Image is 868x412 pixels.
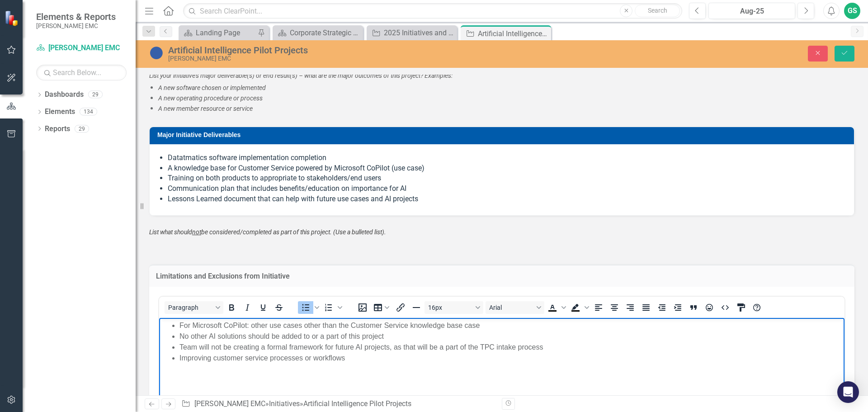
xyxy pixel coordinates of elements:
div: Text color Black [545,301,567,314]
button: Align center [607,301,622,314]
div: Artificial Intelligence Pilot Projects [303,399,411,408]
a: 2025 Initiatives and Beyond [369,27,455,38]
a: Corporate Strategic Plan Through 2026 [275,27,361,38]
small: [PERSON_NAME] EMC [36,22,116,29]
div: » » [181,399,495,409]
button: Align right [623,301,638,314]
div: Corporate Strategic Plan Through 2026 [290,27,361,38]
span: List your initiative’s major deliverable(s) or end result(s) – what are the major outcomes of thi... [149,72,453,79]
button: Strikethrough [271,301,287,314]
div: Artificial Intelligence Pilot Projects [168,45,545,55]
a: Dashboards [45,90,84,100]
button: Font size 16px [425,301,483,314]
button: Underline [255,301,271,314]
div: 2025 Initiatives and Beyond [384,27,455,38]
li: A knowledge base for Customer Service powered by Microsoft CoPilot (use case) [168,163,845,174]
div: 29 [75,125,89,133]
button: Justify [638,301,654,314]
button: Insert/edit link [393,301,408,314]
li: Communication plan that includes benefits/education on importance for AI [168,184,845,194]
button: Table [371,301,392,314]
button: Increase indent [670,301,685,314]
div: Aug-25 [712,6,792,17]
h3: Major Initiative Deliverables [157,132,849,138]
div: Artificial Intelligence Pilot Projects [478,28,549,39]
button: Help [749,301,764,314]
a: [PERSON_NAME] EMC [36,43,127,53]
span: List what should be considered/completed as part of this project. (Use a bulleted list). [149,228,386,236]
button: Decrease indent [654,301,670,314]
button: Search [635,5,680,17]
button: Aug-25 [708,3,795,19]
div: Bullet list [298,301,321,314]
button: Block Paragraph [165,301,223,314]
a: Initiatives [269,399,300,408]
span: A new software chosen or implemented [158,84,266,91]
input: Search Below... [36,65,127,81]
li: Lessons Learned document that can help with future use cases and AI projects [168,194,845,204]
span: not [192,228,201,236]
button: Horizontal line [409,301,424,314]
button: GS [844,3,860,19]
h3: Limitations and Exclusions from Initiative [156,272,848,280]
span: A new member resource or service [158,105,253,112]
img: No Information [149,46,164,60]
button: Blockquote [686,301,701,314]
button: Bold [224,301,239,314]
button: Emojis [702,301,717,314]
button: HTML Editor [717,301,733,314]
span: 16px [428,304,472,311]
a: Landing Page [181,27,255,38]
div: Open Intercom Messenger [837,381,859,403]
li: Datatmatics software implementation completion [168,153,845,163]
a: [PERSON_NAME] EMC [194,399,265,408]
button: CSS Editor [733,301,749,314]
a: Reports [45,124,70,134]
button: Italic [240,301,255,314]
li: Training on both products to appropriate to stakeholders/end users [168,173,845,184]
button: Font Arial [486,301,544,314]
span: Paragraph [168,304,212,311]
div: 29 [88,91,103,99]
button: Align left [591,301,606,314]
span: Search [648,7,667,14]
div: 134 [80,108,97,116]
input: Search ClearPoint... [183,3,682,19]
span: A new operating procedure or process [158,95,263,102]
a: Elements [45,107,75,117]
div: Landing Page [196,27,255,38]
div: [PERSON_NAME] EMC [168,55,545,62]
div: Background color Black [568,301,590,314]
span: Arial [489,304,533,311]
button: Insert image [355,301,370,314]
span: Elements & Reports [36,11,116,22]
img: ClearPoint Strategy [5,10,20,26]
div: Numbered list [321,301,344,314]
